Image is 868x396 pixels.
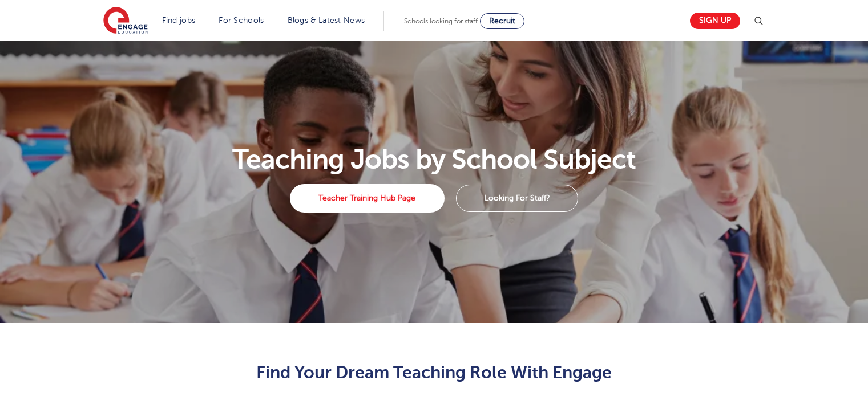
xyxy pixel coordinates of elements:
a: Blogs & Latest News [288,16,365,25]
h2: Find Your Dream Teaching Role With Engage [154,363,714,382]
h1: Teaching Jobs by School Subject [96,146,772,173]
a: Looking For Staff? [456,185,578,212]
img: Engage Education [103,7,148,35]
a: Find jobs [162,16,196,25]
a: Teacher Training Hub Page [290,184,445,213]
a: For Schools [219,16,264,25]
span: Schools looking for staff [404,17,478,25]
a: Sign up [690,13,740,29]
span: Recruit [489,17,515,25]
a: Recruit [480,13,524,29]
